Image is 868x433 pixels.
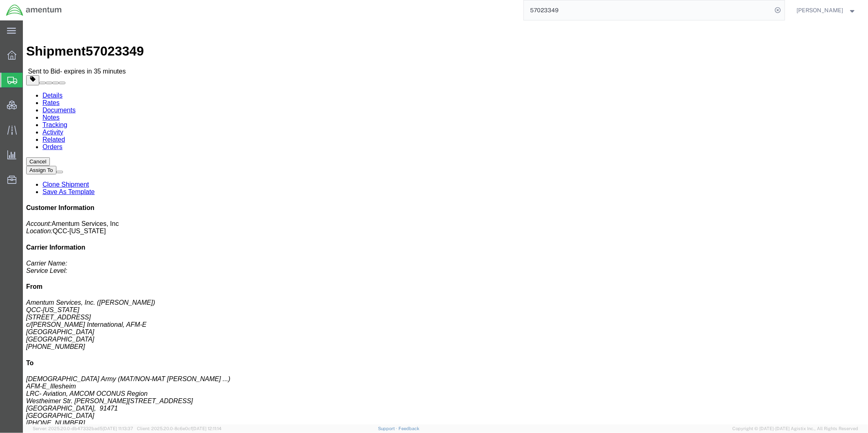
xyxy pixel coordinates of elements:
span: Server: 2025.20.0-db47332bad5 [33,426,133,431]
a: Feedback [398,426,419,431]
input: Search for shipment number, reference number [524,0,772,20]
span: Client: 2025.20.0-8c6e0cf [137,426,221,431]
a: Support [378,426,398,431]
span: Jason Martin [797,6,843,15]
span: [DATE] 12:11:14 [192,426,221,431]
span: [DATE] 11:13:37 [103,426,133,431]
img: logo [6,4,62,16]
span: Copyright © [DATE]-[DATE] Agistix Inc., All Rights Reserved [732,425,858,432]
iframe: FS Legacy Container [23,20,868,424]
button: [PERSON_NAME] [796,5,857,15]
